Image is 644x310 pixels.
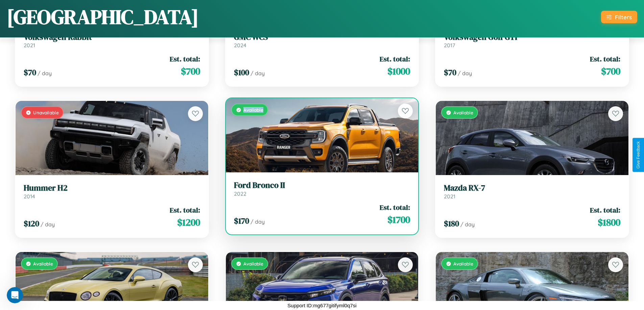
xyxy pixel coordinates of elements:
h3: Hummer H2 [24,183,200,193]
div: Filters [615,13,632,21]
span: Est. total: [170,205,200,215]
span: Available [243,261,263,266]
a: Mazda RX-72021 [444,183,620,200]
span: Est. total: [170,54,200,64]
span: / day [251,70,265,77]
span: Est. total: [590,54,620,64]
span: $ 180 [444,218,459,229]
span: $ 100 [234,67,249,78]
h3: Ford Bronco II [234,180,410,190]
span: Available [453,261,473,266]
span: Est. total: [380,202,410,212]
span: 2024 [234,42,246,49]
a: Volkswagen Rabbit2021 [24,32,200,49]
span: / day [251,218,265,225]
span: $ 170 [234,215,249,226]
span: Unavailable [33,110,59,115]
span: / day [38,70,52,77]
span: 2022 [234,190,246,197]
a: GMC WCS2024 [234,32,410,49]
span: Available [453,110,473,115]
iframe: Intercom live chat [7,287,23,303]
h1: [GEOGRAPHIC_DATA] [7,3,199,31]
span: 2017 [444,42,455,49]
span: $ 120 [24,218,39,229]
span: $ 70 [24,67,36,78]
span: $ 1700 [387,213,410,226]
span: $ 700 [181,64,200,78]
span: 2014 [24,193,35,200]
a: Ford Bronco II2022 [234,180,410,197]
span: Est. total: [380,54,410,64]
p: Support ID: mg677gitifyml0q7si [287,301,356,310]
a: Hummer H22014 [24,183,200,200]
span: $ 700 [601,64,620,78]
span: $ 1000 [387,64,410,78]
h3: Mazda RX-7 [444,183,620,193]
span: Available [243,107,263,113]
span: 2021 [444,193,455,200]
span: $ 1800 [598,216,620,229]
span: / day [41,221,55,228]
span: 2021 [24,42,35,49]
div: Give Feedback [636,141,641,169]
span: Est. total: [590,205,620,215]
span: / day [460,221,475,228]
span: $ 70 [444,67,456,78]
a: Volkswagen Golf GTI2017 [444,32,620,49]
span: $ 1200 [177,216,200,229]
span: Available [33,261,53,266]
span: / day [458,70,472,77]
button: Filters [601,11,637,23]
